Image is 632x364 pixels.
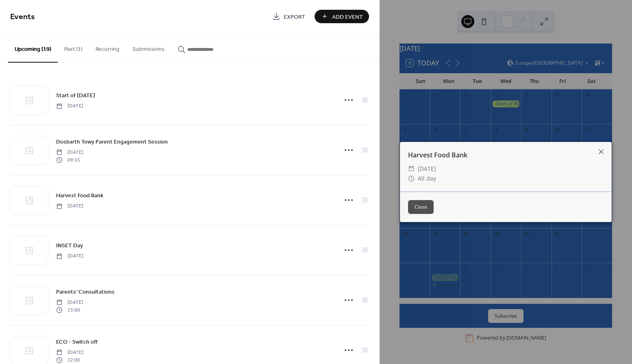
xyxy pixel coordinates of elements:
span: 09:15 [56,156,83,163]
span: [DATE] [56,102,83,110]
div: ​ [408,174,415,183]
span: Parents' Consultations [56,288,115,296]
span: Start of [DATE] [56,92,95,100]
a: INSET Day [56,241,83,250]
span: ECO - Switch off [56,338,98,347]
button: Close [408,200,434,214]
span: All day [418,174,436,183]
a: Start of [DATE] [56,91,95,100]
a: Dosbarth Towy Parent Engagement Session [56,137,168,146]
a: Export [266,10,311,23]
button: Submissions [126,33,171,62]
span: [DATE] [56,149,83,156]
span: [DATE] [56,253,83,260]
span: [DATE] [56,299,83,306]
span: Events [10,9,35,25]
span: 12:00 [56,356,83,364]
a: Harvest Food Bank [56,191,103,200]
span: [DATE] [56,349,83,356]
div: ​ [408,164,415,174]
button: Past (1) [58,33,89,62]
span: [DATE] [56,203,83,210]
a: ECO - Switch off [56,337,98,347]
a: Parents' Consultations [56,287,115,296]
button: Add Event [315,10,369,23]
span: Export [284,13,305,21]
span: 13:00 [56,306,83,314]
span: [DATE] [418,164,436,174]
div: Harvest Food Bank [400,150,612,160]
span: Harvest Food Bank [56,192,103,200]
span: Dosbarth Towy Parent Engagement Session [56,138,168,146]
button: Recurring [89,33,126,62]
button: Upcoming (19) [8,33,58,63]
span: INSET Day [56,242,83,250]
span: Add Event [332,13,363,21]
